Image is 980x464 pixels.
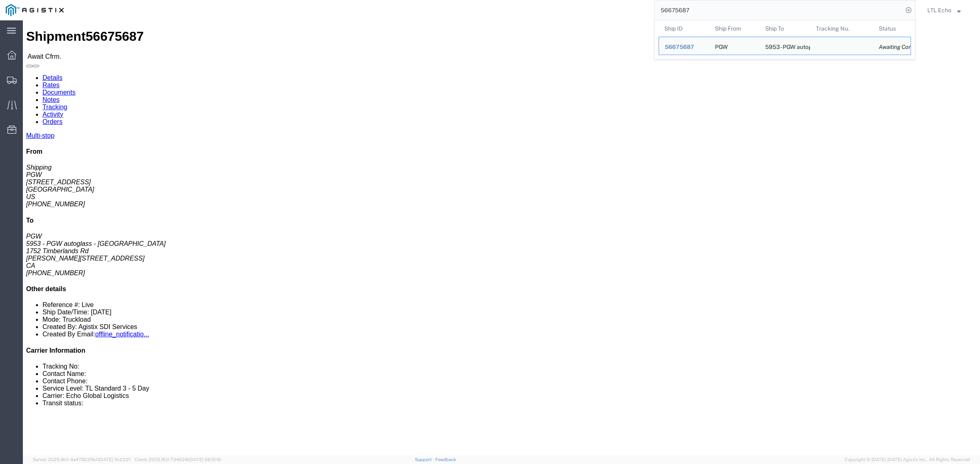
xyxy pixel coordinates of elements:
th: Ship To [759,20,810,37]
table: Search Results [659,20,915,59]
a: Feedback [435,457,456,462]
img: logo [6,4,64,16]
th: Ship From [709,20,760,37]
div: Awaiting Confirmation [879,43,905,51]
span: Server: 2025.18.0-4e47823f9d1 [33,457,131,462]
span: 56675687 [665,44,694,50]
th: Ship ID [659,20,709,37]
button: LTL Echo [927,5,969,15]
div: 56675687 [665,43,704,51]
span: Copyright © [DATE]-[DATE] Agistix Inc., All Rights Reserved [844,456,970,463]
span: Client: 2025.18.0-7346316 [134,457,221,462]
span: [DATE] 08:10:16 [189,457,221,462]
span: [DATE] 10:23:21 [99,457,131,462]
th: Status [873,20,911,37]
div: PGW [715,37,728,55]
span: LTL Echo [927,6,951,15]
iframe: FS Legacy Container [23,20,980,455]
th: Tracking Nu. [810,20,873,37]
a: Support [415,457,435,462]
div: 5953 - PGW autoglass - Nanaimo [765,37,804,55]
input: Search for shipment number, reference number [655,0,903,20]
